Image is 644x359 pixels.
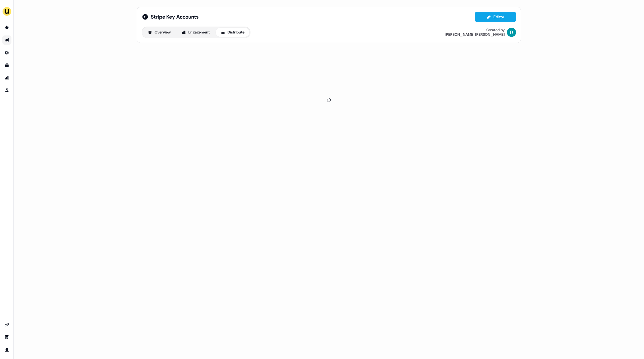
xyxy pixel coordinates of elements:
[2,86,11,95] a: Go to experiments
[216,28,249,37] button: Distribute
[2,320,11,329] a: Go to integrations
[445,32,505,37] div: [PERSON_NAME] [PERSON_NAME]
[143,28,175,37] button: Overview
[475,15,516,21] a: Editor
[151,13,199,20] span: Stripe Key Accounts
[486,28,505,32] div: Created by
[2,73,11,82] a: Go to attribution
[2,345,11,354] a: Go to profile
[177,28,215,37] button: Engagement
[2,61,11,70] a: Go to templates
[2,48,11,57] a: Go to Inbound
[2,23,11,32] a: Go to prospects
[475,12,516,22] button: Editor
[2,35,11,45] a: Go to outbound experience
[2,333,11,342] a: Go to team
[507,28,516,37] img: David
